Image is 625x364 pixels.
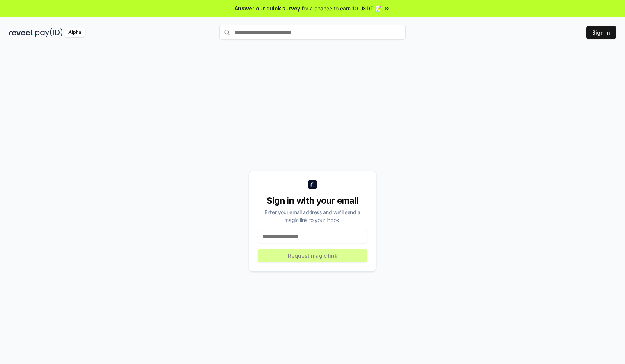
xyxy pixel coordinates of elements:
[35,28,63,37] img: pay_id
[258,195,367,207] div: Sign in with your email
[586,26,616,39] button: Sign In
[302,4,381,12] span: for a chance to earn 10 USDT 📝
[64,28,85,37] div: Alpha
[235,4,300,12] span: Answer our quick survey
[308,180,317,189] img: logo_small
[258,208,367,224] div: Enter your email address and we’ll send a magic link to your inbox.
[9,28,34,37] img: reveel_dark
